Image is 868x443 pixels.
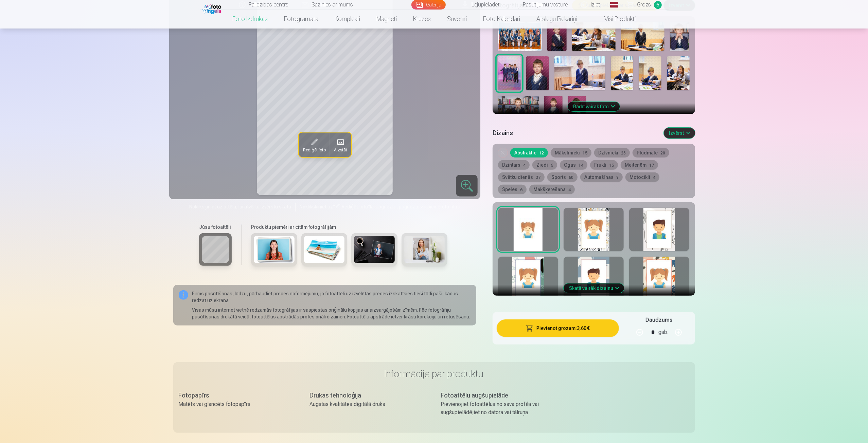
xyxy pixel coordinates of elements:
span: 4 [523,163,526,168]
span: 15 [583,151,587,155]
span: Rediģēt foto [342,204,368,209]
div: Matēts vai glancēts fotopapīrs [179,400,296,408]
span: 20 [660,151,665,155]
button: Ziedi6 [532,160,557,170]
span: 12 [539,151,544,155]
span: lai apgrieztu, pagrieztu vai piemērotu filtru [370,204,460,209]
span: 15 [609,163,614,168]
button: Abstraktie12 [510,148,548,158]
span: Noklikšķiniet uz [300,204,333,209]
a: Suvenīri [439,10,475,29]
span: " [368,204,370,209]
button: Meitenēm17 [621,160,658,170]
img: /fa1 [202,3,223,14]
button: Automašīnas9 [580,172,623,182]
span: 17 [649,163,654,168]
button: Makšķerēšana4 [529,185,575,194]
button: Pievienot grozam:3,60 € [497,319,619,337]
a: Foto izdrukas [224,10,276,29]
div: Pievienojiet fotoattēlus no sava profila vai augšupielādējiet no datora vai tālruņa [441,400,559,417]
span: 6 [654,1,662,9]
span: 14 [579,163,583,168]
a: Fotogrāmata [276,10,326,29]
button: Svētku dienās37 [498,172,545,182]
h3: Informācija par produktu [179,368,690,380]
span: 60 [569,175,573,180]
a: Komplekti [326,10,368,29]
span: 6 [520,187,522,192]
span: 28 [621,151,626,155]
span: Grozs [637,1,651,9]
button: Rediģēt foto [299,132,330,157]
button: Mākslinieki15 [551,148,591,158]
div: Drukas tehnoloģija [310,391,427,400]
button: Ogas14 [560,160,587,170]
button: Rādīt vairāk foto [568,102,620,111]
button: Dzintars4 [498,160,530,170]
button: Dzīvnieki28 [594,148,630,158]
a: Krūzes [405,10,439,29]
a: Visi produkti [585,10,644,29]
p: Pirms pasūtīšanas, lūdzu, pārbaudiet preces noformējumu, jo fotoattēli uz izvēlētās preces izskat... [192,290,471,304]
span: Aizstāt [334,147,347,153]
span: Rediģēt foto [303,147,325,153]
button: Pludmale20 [633,148,669,158]
span: 6 [551,163,553,168]
a: Magnēti [368,10,405,29]
button: Spēles6 [498,185,527,194]
h5: Dizains [493,128,658,138]
button: Sports60 [547,172,578,182]
h5: Daudzums [645,316,672,324]
span: 9 [616,175,619,180]
div: Augstas kvalitātes digitālā druka [310,400,427,408]
span: 4 [653,175,655,180]
span: 37 [536,175,541,180]
div: Fotopapīrs [179,391,296,400]
h6: Jūsu fotoattēli [199,224,232,230]
h6: Produktu piemēri ar citām fotogrāfijām [248,224,450,230]
span: Noklikšķiniet uz attēla, lai atvērtu izvērstu skatu [189,203,291,210]
a: Atslēgu piekariņi [528,10,585,29]
button: Aizstāt [330,132,351,157]
div: gab. [659,324,669,340]
button: Motocikli4 [625,172,659,182]
button: Izvērst [664,128,695,139]
span: 4 [568,187,571,192]
button: Skatīt vairāk dizainu [564,283,624,293]
p: Visas mūsu internet vietnē redzamās fotogrāfijas ir saspiestas oriģinālu kopijas ar aizsargājošām... [192,307,471,320]
div: Fotoattēlu augšupielāde [441,391,559,400]
a: Foto kalendāri [475,10,528,29]
button: Frukti15 [590,160,618,170]
span: " [333,204,335,209]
